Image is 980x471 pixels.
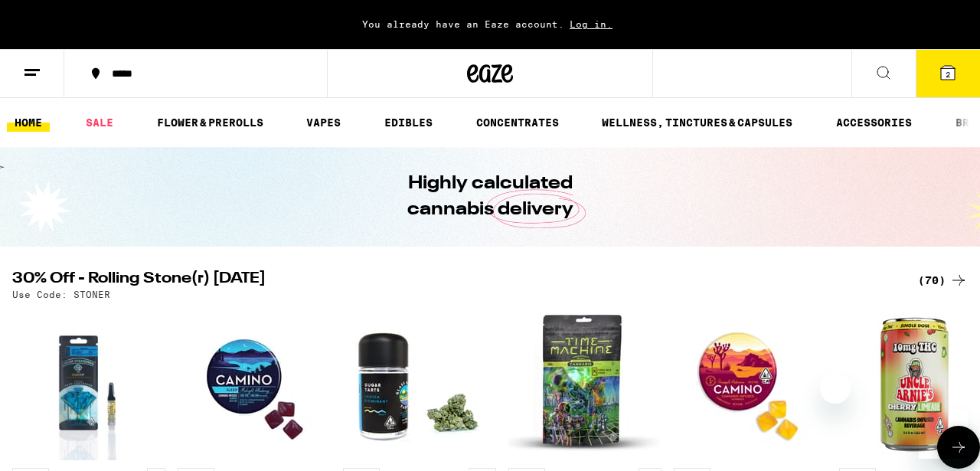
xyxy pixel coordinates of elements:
[149,113,271,132] a: FLOWER & PREROLLS
[916,50,980,97] button: 2
[919,410,968,459] iframe: Button to launch messaging window
[299,113,348,132] a: VAPES
[12,271,893,289] h2: 30% Off - Rolling Stone(r) [DATE]
[508,307,661,460] img: Time Machine - Cereal Milk - 28g
[820,373,851,404] iframe: Close message
[28,307,150,460] img: GoldDrop - Fatso Liquid Diamonds - 1g
[564,19,618,29] span: Log in.
[7,113,50,132] a: HOME
[343,307,496,460] img: Glass House - Sugar Tarts - 3.5g
[362,19,564,29] span: You already have an Eaze account.
[377,113,440,132] a: EDIBLES
[828,113,920,132] a: ACCESSORIES
[918,271,968,289] a: (70)
[12,289,110,299] p: Use Code: STONER
[674,307,827,460] img: Camino - Pineapple Habanero Uplifting Gummies
[78,113,121,132] a: SALE
[364,171,616,223] h1: Highly calculated cannabis delivery
[469,113,567,132] a: CONCENTRATES
[178,307,331,460] img: Camino - Midnight Blueberry 5:1 Sleep Gummies
[946,70,950,79] span: 2
[594,113,800,132] a: WELLNESS, TINCTURES & CAPSULES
